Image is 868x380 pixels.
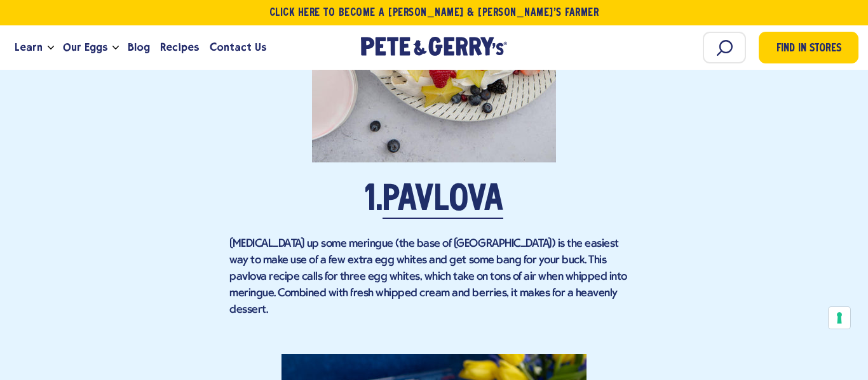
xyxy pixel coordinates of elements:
[229,236,639,318] p: [MEDICAL_DATA] up some meringue (the base of [GEOGRAPHIC_DATA]) is the easiest way to make use of...
[123,30,155,65] a: Blog
[128,39,150,55] span: Blog
[383,183,503,219] a: Pavlova
[703,32,746,63] input: Search
[160,39,199,55] span: Recipes
[112,46,119,50] button: Open the dropdown menu for Our Eggs
[205,30,271,65] a: Contact Us
[48,46,54,50] button: Open the dropdown menu for Learn
[15,39,43,55] span: Learn
[759,32,858,63] a: Find in Stores
[776,41,841,58] span: Find in Stores
[210,39,266,55] span: Contact Us
[155,30,204,65] a: Recipes
[829,307,850,329] button: Your consent preferences for tracking technologies
[229,181,639,219] h2: 1.
[63,39,107,55] span: Our Eggs
[58,30,112,65] a: Our Eggs
[10,30,48,65] a: Learn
